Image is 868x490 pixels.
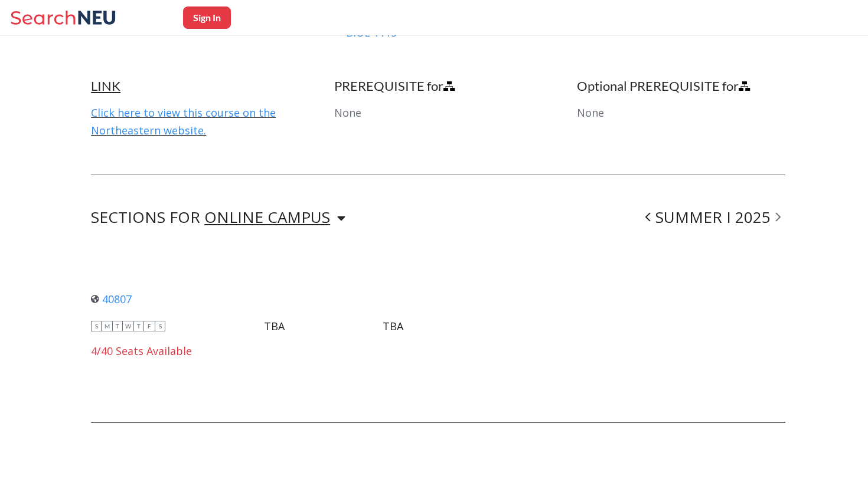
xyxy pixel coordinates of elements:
[91,344,403,357] div: 4/40 Seats Available
[91,321,102,331] span: S
[91,292,132,306] a: 40807
[641,211,785,225] div: SUMMER I 2025
[91,211,345,225] div: SECTIONS FOR
[155,321,165,331] span: S
[144,321,155,331] span: F
[123,321,133,331] span: W
[91,106,276,137] a: Click here to view this course on the Northeastern website.
[102,321,112,331] span: M
[264,320,285,333] div: TBA
[133,321,144,331] span: T
[112,321,123,331] span: T
[577,78,785,94] h4: Optional PREREQUISITE for
[91,78,299,94] h4: LINK
[383,320,403,333] div: TBA
[183,6,231,29] button: Sign In
[204,211,330,223] div: ONLINE CAMPUS
[334,106,361,120] span: None
[577,106,604,120] span: None
[334,78,543,94] h4: PREREQUISITE for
